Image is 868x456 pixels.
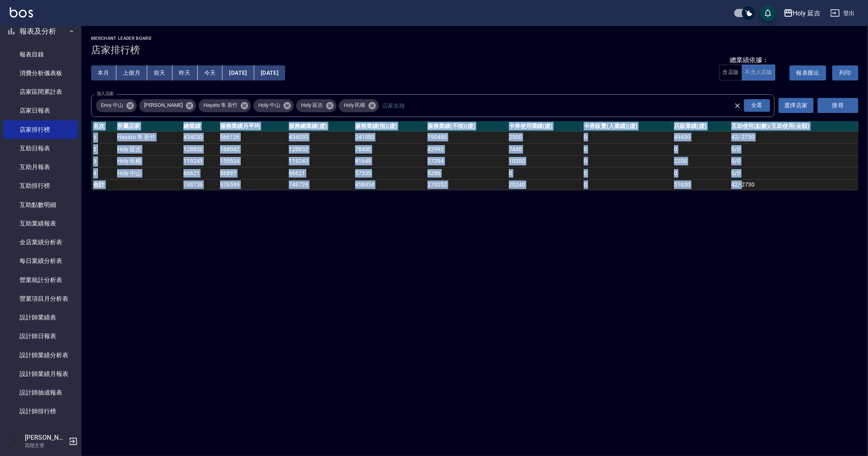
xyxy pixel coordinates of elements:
td: 66621 [181,167,218,180]
button: 搜尋 [818,98,858,113]
td: 119243 [181,155,218,167]
input: 店家名稱 [380,98,748,113]
div: 全選 [744,99,770,112]
th: 所屬店家 [115,121,181,132]
span: Envy 中山 [96,101,128,109]
a: 報表匯出 [783,69,826,76]
div: Holy 延吉 [296,99,336,112]
span: 4 [93,170,96,176]
a: 設計師排行榜 [3,402,78,421]
a: 報表目錄 [3,45,78,64]
td: 0 / 0 [729,143,858,156]
div: 總業績依據： [730,56,769,65]
a: 店家日報表 [3,101,78,120]
td: 0 [582,167,672,180]
td: 119243 [287,155,353,167]
td: 976599 [218,179,287,190]
td: 9286 [425,167,507,180]
td: 51630 [672,179,729,190]
th: 店販業績(虛) [672,121,729,132]
button: Holy 延吉 [780,5,824,22]
td: 0 [672,143,729,156]
td: 86897 [218,167,287,180]
div: Holy 中山 [253,99,294,112]
td: 748726 [287,179,353,190]
th: 總業績 [181,121,218,132]
th: 服務業績月平均 [218,121,287,132]
table: a dense table [91,121,858,190]
button: 今天 [198,65,223,80]
p: 高階主管 [25,442,66,449]
td: 2500 [507,131,582,143]
td: 155534 [218,155,287,167]
td: 27294 [425,155,507,167]
a: 消費分析儀表板 [3,64,78,83]
button: [DATE] [222,65,254,80]
td: 57335 [353,167,425,180]
td: 0 / 0 [729,167,858,180]
a: 店家區間累計表 [3,83,78,101]
h3: 店家排行榜 [91,44,858,56]
span: 3 [93,158,96,165]
td: 0 [672,167,729,180]
button: [DATE] [254,65,285,80]
button: 昨天 [172,65,198,80]
span: Holy 延吉 [296,101,328,109]
button: 前天 [147,65,172,80]
div: Holy 延吉 [793,8,821,18]
div: Holy 民權 [339,99,379,112]
div: Hayato 隼 新竹 [198,99,251,112]
td: 566126 [218,131,287,143]
td: 434030 [181,131,218,143]
a: 設計師業績表 [3,308,78,327]
td: 190480 [425,131,507,143]
th: 卡券販賣(入業績)(虛) [582,121,672,132]
td: 458434 [353,179,425,190]
a: 設計師業績分析表 [3,346,78,365]
a: 營業統計分析表 [3,271,78,289]
button: Open [742,98,772,113]
td: Holy 民權 [115,155,181,167]
label: 加入店家 [97,91,114,97]
a: 每日業績分析表 [3,252,78,270]
span: [PERSON_NAME] [139,101,188,109]
td: 20240 [507,179,582,190]
h5: [PERSON_NAME] [25,434,66,442]
td: 42 / -2730 [729,131,858,143]
button: Clear [732,100,743,111]
td: 0 [582,131,672,143]
button: save [760,5,776,21]
td: 49430 [672,131,729,143]
a: 互助月報表 [3,158,78,176]
button: 報表匯出 [789,65,826,80]
button: 列印 [832,65,858,80]
td: 10300 [507,155,582,167]
td: 42992 [425,143,507,156]
button: 報表及分析 [3,21,78,42]
td: 78400 [353,143,425,156]
a: 設計師業績月報表 [3,365,78,383]
span: Holy 中山 [253,101,285,109]
button: 本月 [91,65,116,80]
a: 互助日報表 [3,139,78,158]
td: Hayato 隼 新竹 [115,131,181,143]
td: 0 [582,155,672,167]
button: 選擇店家 [779,98,813,113]
td: Holy 中山 [115,167,181,180]
td: 0 [507,167,582,180]
td: 66621 [287,167,353,180]
img: Person [7,433,23,449]
a: 互助排行榜 [3,176,78,195]
div: [PERSON_NAME] [139,99,196,112]
a: 營業項目月分析表 [3,289,78,308]
th: 服務業績(指)(虛) [353,121,425,132]
td: 241050 [353,131,425,143]
span: 2 [93,146,96,152]
th: 卡券使用業績(虛) [507,121,582,132]
td: 168042 [218,143,287,156]
button: 不含入店販 [742,65,776,80]
button: 含店販 [719,65,742,80]
td: 128832 [181,143,218,156]
th: 服務業績(不指)(虛) [425,121,507,132]
td: 合計 [91,179,115,190]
